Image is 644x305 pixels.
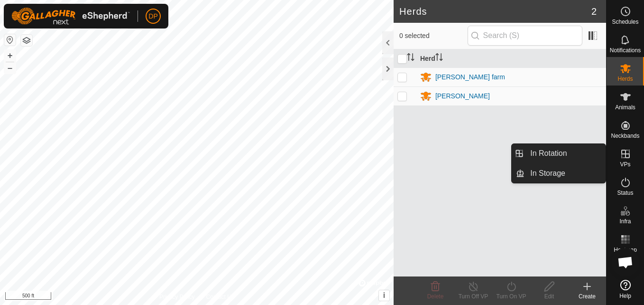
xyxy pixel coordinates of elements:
[530,292,568,301] div: Edit
[379,290,389,301] button: i
[435,91,490,101] div: [PERSON_NAME]
[530,168,565,179] span: In Storage
[620,162,630,167] span: VPs
[148,11,157,21] span: DP
[399,31,468,41] span: 0 selected
[524,164,606,183] a: In Storage
[468,26,582,46] input: Search (S)
[427,293,444,300] span: Delete
[4,62,16,74] button: –
[399,6,591,17] h2: Herds
[611,248,640,276] div: Open chat
[4,50,16,61] button: +
[492,292,530,301] div: Turn On VP
[4,34,16,46] button: Reset Map
[617,190,633,196] span: Status
[21,35,32,46] button: Map Layers
[614,247,637,253] span: Heatmap
[619,293,631,299] span: Help
[617,76,633,82] span: Herds
[512,164,606,183] li: In Storage
[383,291,385,299] span: i
[11,8,130,25] img: Gallagher Logo
[435,72,505,82] div: [PERSON_NAME] farm
[619,219,631,224] span: Infra
[568,292,606,301] div: Create
[454,292,492,301] div: Turn Off VP
[607,276,644,303] a: Help
[612,19,638,25] span: Schedules
[591,4,597,19] span: 2
[530,148,567,159] span: In Rotation
[407,55,414,62] p-sorticon: Activate to sort
[512,144,606,163] li: In Rotation
[416,49,606,68] th: Herd
[611,133,639,139] span: Neckbands
[206,293,234,301] a: Contact Us
[435,55,443,62] p-sorticon: Activate to sort
[615,105,635,110] span: Animals
[610,48,641,53] span: Notifications
[159,293,195,301] a: Privacy Policy
[524,144,606,163] a: In Rotation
